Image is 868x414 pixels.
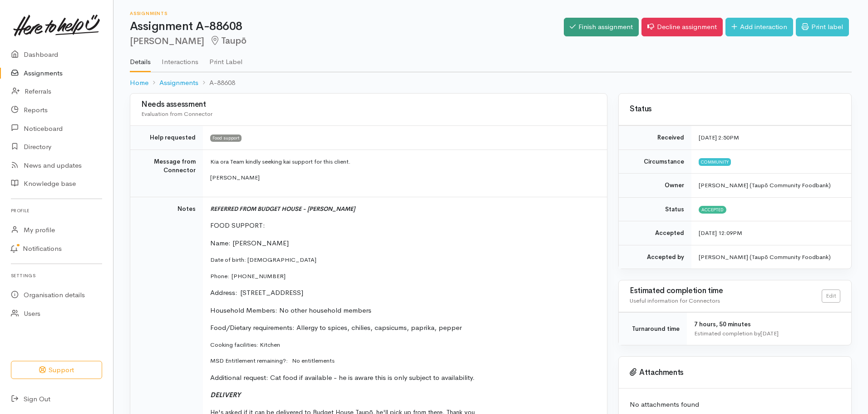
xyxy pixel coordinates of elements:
td: Circumstance [619,150,691,174]
p: Phone: [PHONE_NUMBER] [210,272,596,281]
a: Edit [822,289,840,303]
span: Food support [210,135,242,142]
h3: Estimated completion time [630,287,822,295]
span: Accepted [699,206,726,213]
span: Food/Dietary requirements: Allergy to spices, chilies, capsicums, paprika, pepper [210,323,462,332]
a: Assignments [159,78,198,88]
a: Print Label [209,46,242,71]
td: Status [619,197,691,221]
p: MSD Entitlement remaining?: No entitlements [210,356,596,365]
a: Interactions [162,46,198,71]
td: [PERSON_NAME] (Taupō Community Foodbank) [691,245,851,269]
span: Taupō [210,35,247,46]
button: Support [11,361,102,379]
a: Details [130,46,151,72]
td: Received [619,126,691,150]
p: [PERSON_NAME] [210,173,596,182]
p: Kia ora Team kindly seeking kai support for this client. [210,157,596,166]
a: Add interaction [725,18,793,36]
span: 7 hours, 50 minutes [694,320,751,328]
a: Finish assignment [564,18,639,36]
td: Accepted [619,221,691,245]
td: Message from Connector [130,150,203,197]
h3: Attachments [630,368,840,377]
div: Estimated completion by [694,329,840,338]
span: Evaluation from Connector [141,110,212,118]
h3: Needs assessment [141,100,596,109]
span: Community [699,158,731,165]
span: FOOD SUPPORT: [210,221,265,229]
h6: Profile [11,205,102,217]
h1: Assignment A-88608 [130,20,564,33]
h6: Settings [11,269,102,282]
i: DELIVERY [210,390,241,399]
span: Name: [PERSON_NAME] [210,239,289,247]
p: No attachments found [630,399,840,410]
span: [PERSON_NAME] (Taupō Community Foodbank) [699,181,831,189]
time: [DATE] 12:09PM [699,229,742,237]
a: Decline assignment [641,18,723,36]
td: Owner [619,174,691,198]
td: Turnaround time [619,313,687,345]
span: Useful information for Connectors [630,297,720,304]
nav: breadcrumb [130,72,852,94]
i: REFERRED FROM BUDGET HOUSE - [PERSON_NAME] [210,205,355,213]
td: Help requested [130,126,203,150]
td: Accepted by [619,245,691,269]
span: Additional request: Cat food if available - he is aware this is only subject to availability. [210,373,475,382]
time: [DATE] 2:50PM [699,134,739,141]
span: Address: [STREET_ADDRESS] [210,288,303,297]
span: Household Members: No other household members [210,306,371,314]
h6: Assignments [130,11,564,16]
h2: [PERSON_NAME] [130,36,564,46]
a: Home [130,78,148,88]
p: Date of birth: [DEMOGRAPHIC_DATA] [210,255,596,264]
a: Print label [796,18,849,36]
h3: Status [630,105,840,114]
time: [DATE] [760,329,779,337]
p: Cooking facilities: Kitchen [210,340,596,349]
li: A-88608 [198,78,235,88]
